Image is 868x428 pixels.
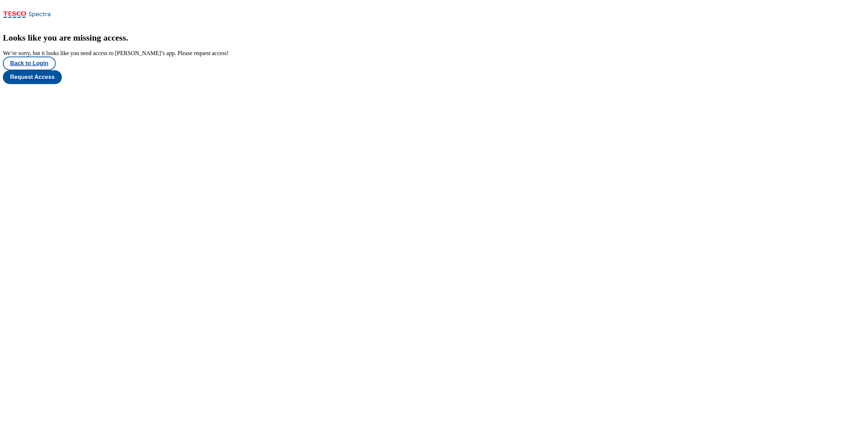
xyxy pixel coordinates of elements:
button: Back to Login [3,57,56,70]
a: Back to Login [3,57,865,70]
div: We’re sorry, but it looks like you need access to [PERSON_NAME]’s app. Please request access! [3,50,865,57]
a: Request Access [3,70,865,84]
span: . [126,33,128,42]
h2: Looks like you are missing access [3,33,865,43]
button: Request Access [3,70,62,84]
